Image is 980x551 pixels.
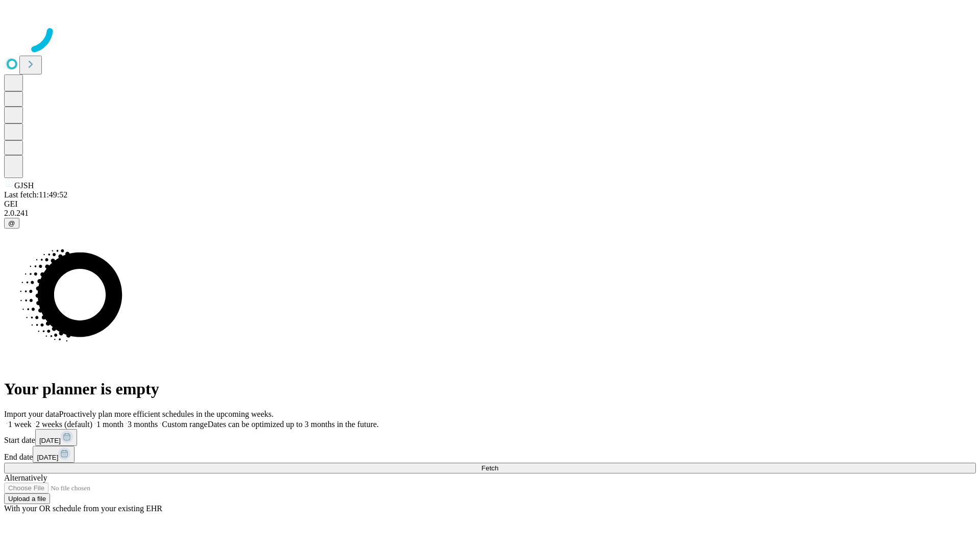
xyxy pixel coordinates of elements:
[128,420,158,429] span: 3 months
[8,219,15,227] span: @
[4,218,19,229] button: @
[4,504,162,513] span: With your OR schedule from your existing EHR
[4,209,976,218] div: 2.0.241
[39,437,61,444] span: [DATE]
[36,420,92,429] span: 2 weeks (default)
[59,410,274,418] span: Proactively plan more efficient schedules in the upcoming weeks.
[4,190,67,199] span: Last fetch: 11:49:52
[481,464,498,472] span: Fetch
[208,420,379,429] span: Dates can be optimized up to 3 months in the future.
[37,454,58,461] span: [DATE]
[4,446,976,463] div: End date
[4,493,50,504] button: Upload a file
[33,446,75,463] button: [DATE]
[4,463,976,473] button: Fetch
[162,420,207,429] span: Custom range
[4,199,976,209] div: GEI
[96,420,124,429] span: 1 month
[35,429,77,446] button: [DATE]
[4,473,47,482] span: Alternatively
[4,429,976,446] div: Start date
[8,420,32,429] span: 1 week
[4,380,976,398] h1: Your planner is empty
[14,181,34,190] span: GJSH
[4,410,59,418] span: Import your data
